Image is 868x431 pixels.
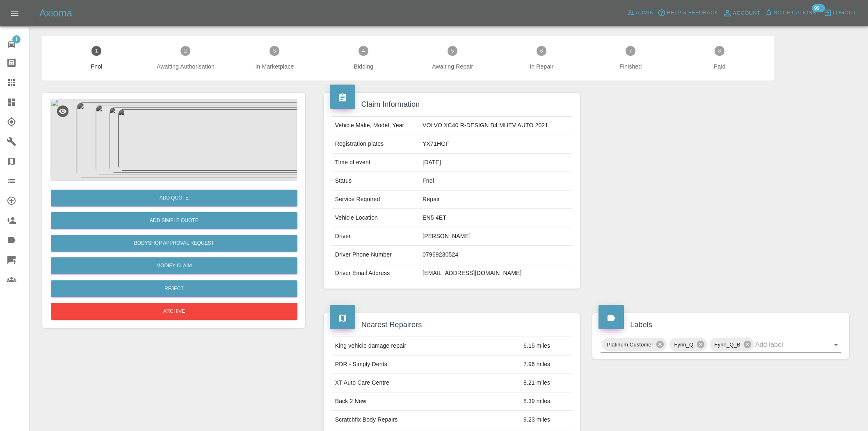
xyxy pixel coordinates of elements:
td: VOLVO XC40 R-DESIGN B4 MHEV AUTO 2021 [419,117,572,135]
td: XT Auto Care Centre [332,374,520,392]
td: Vehicle Make, Model, Year [332,117,419,135]
input: Add label [755,338,818,351]
td: [DATE] [419,154,572,172]
button: Reject [51,280,297,297]
span: Admin [636,8,654,18]
span: Bidding [322,62,405,71]
button: Archive [51,303,297,320]
td: Registration plates [332,135,419,154]
td: [EMAIL_ADDRESS][DOMAIN_NAME] [419,264,572,282]
td: Driver [332,227,419,246]
a: Account [720,7,763,20]
span: Finished [589,62,672,71]
div: Fynn_Q [669,338,707,351]
div: Fynn_Q_B [710,338,754,351]
td: 8.39 miles [520,392,572,411]
a: Admin [625,7,656,19]
text: 7 [629,48,632,54]
td: YX71HGF [419,135,572,154]
text: 8 [718,48,721,54]
td: Repair [419,190,572,209]
img: e16e628a-721f-4c95-80e2-ace36edcedc0 [50,99,297,181]
span: Notifications [774,8,816,18]
text: 6 [540,48,543,54]
td: Service Required [332,190,419,209]
span: In Repair [500,62,583,71]
a: Modify Claim [51,257,297,274]
td: King vehicle damage repair [332,337,520,355]
span: Awaiting Authorisation [144,62,227,71]
span: Logout [833,8,856,18]
div: Platinum Customer [602,338,667,351]
text: 5 [451,48,454,54]
h4: Labels [598,319,843,330]
h5: Axioma [39,7,72,20]
td: Fnol [419,172,572,190]
td: Time of event [332,154,419,172]
span: Help & Feedback [667,8,718,18]
span: Fynn_Q [669,340,698,349]
span: 1 [12,35,21,44]
td: Driver Email Address [332,264,419,282]
td: PDR - Simply Dents [332,355,520,374]
td: Back 2 New [332,392,520,411]
button: Notifications [763,7,818,19]
text: 1 [95,48,98,54]
td: [PERSON_NAME] [419,227,572,246]
span: In Marketplace [233,62,316,71]
td: Scratchfix Body Repairs [332,411,520,429]
h4: Nearest Repairers [330,319,574,330]
text: 2 [184,48,187,54]
button: Bodyshop Approval Request [51,235,297,252]
td: Vehicle Location [332,209,419,227]
button: Open [830,339,842,351]
button: Open drawer [5,3,25,23]
span: 99+ [812,4,825,12]
span: Platinum Customer [602,340,658,349]
span: Fynn_Q_B [710,340,745,349]
td: 6.15 miles [520,337,572,355]
td: 7.96 miles [520,355,572,374]
span: Fnol [55,62,138,71]
td: 07969230524 [419,246,572,264]
td: EN5 4ET [419,209,572,227]
td: Status [332,172,419,190]
span: Paid [678,62,761,71]
button: Add Quote [51,190,297,206]
td: 8.21 miles [520,374,572,392]
span: Account [733,9,761,18]
button: Help & Feedback [656,7,720,19]
button: Logout [822,7,858,19]
h4: Claim Information [330,99,574,110]
span: Awaiting Repair [411,62,494,71]
button: Add Simple Quote [51,212,297,229]
text: 4 [362,48,365,54]
td: 9.23 miles [520,411,572,429]
td: Driver Phone Number [332,246,419,264]
text: 3 [273,48,276,54]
